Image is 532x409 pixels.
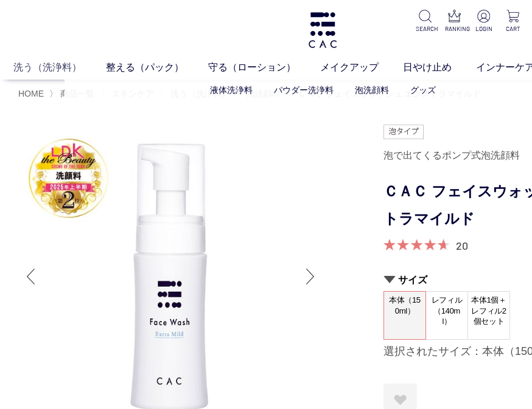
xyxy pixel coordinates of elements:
span: レフィル（140ml） [426,292,467,330]
a: 泡洗顔料 [355,85,389,95]
p: LOGIN [474,24,493,33]
img: 泡タイプ [383,125,424,139]
p: RANKING [445,24,464,33]
a: 日やけ止め [403,60,476,75]
a: 洗う（洗浄料） [13,60,106,75]
span: 商品一覧 [60,89,94,98]
a: 守る（ローション） [208,60,320,75]
div: Next slide [298,252,323,301]
a: パウダー洗浄料 [274,85,334,95]
a: メイクアップ [320,60,403,75]
a: RANKING [445,10,464,33]
p: SEARCH [416,24,435,33]
li: 〉 [49,88,97,100]
a: CART [503,10,522,33]
a: HOME [18,89,44,98]
p: CART [503,24,522,33]
a: SEARCH [416,10,435,33]
a: 20 [456,239,468,252]
a: 液体洗浄料 [210,85,253,95]
a: グッズ [410,85,436,95]
a: 整える（パック） [106,60,208,75]
span: 本体（150ml） [384,292,425,326]
a: 商品一覧 [58,89,94,98]
span: 本体1個＋レフィル2個セット [468,292,509,330]
div: Previous slide [18,252,43,301]
a: LOGIN [474,10,493,33]
img: logo [307,12,338,48]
